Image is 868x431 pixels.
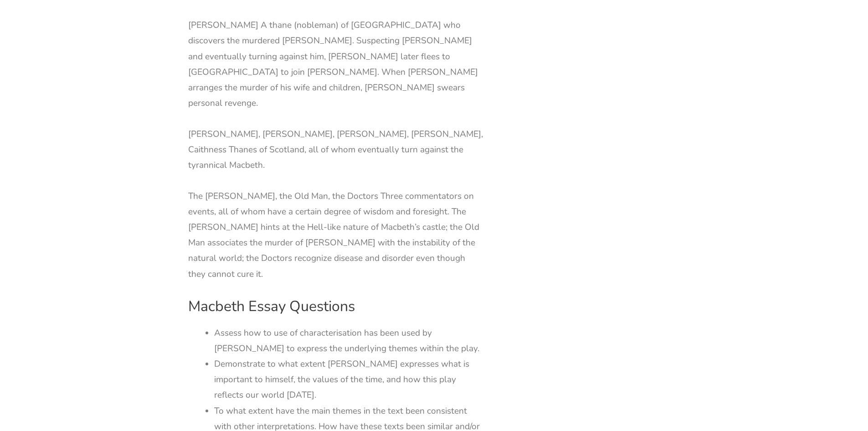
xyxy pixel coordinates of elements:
iframe: Chat Widget [822,387,868,431]
p: The [PERSON_NAME], the Old Man, the Doctors Three commentators on events, all of whom have a cert... [188,188,484,282]
div: Chat-Widget [822,387,868,431]
li: Demonstrate to what extent [PERSON_NAME] expresses what is important to himself, the values of th... [214,356,484,403]
p: [PERSON_NAME] A thane (nobleman) of [GEOGRAPHIC_DATA] who discovers the murdered [PERSON_NAME]. S... [188,17,484,111]
p: [PERSON_NAME], [PERSON_NAME], [PERSON_NAME], [PERSON_NAME], Caithness Thanes of Scotland, all of ... [188,126,484,173]
li: Assess how to use of characterisation has been used by [PERSON_NAME] to express the underlying th... [214,325,484,356]
h2: Macbeth Essay Questions [188,297,484,316]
